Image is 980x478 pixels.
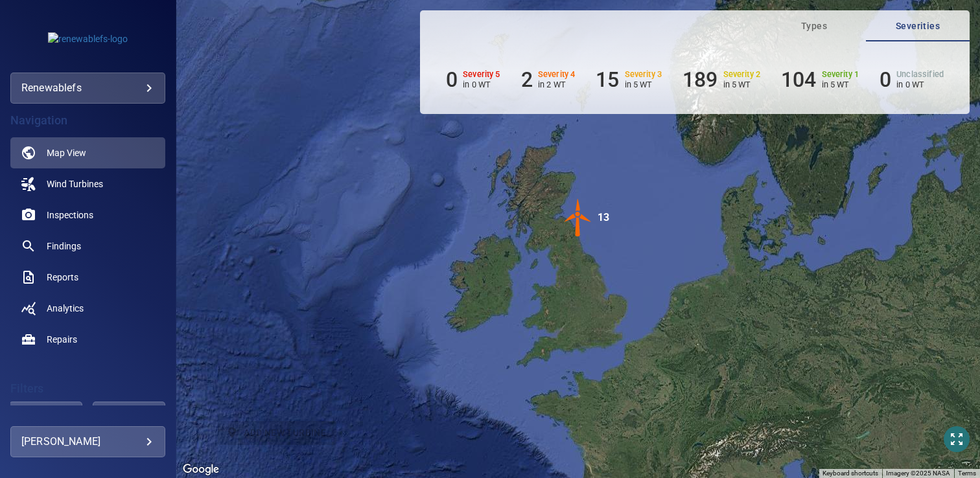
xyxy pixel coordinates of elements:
[48,32,128,45] img: renewablefs-logo
[47,177,103,190] span: Wind Turbines
[880,67,891,92] h6: 0
[682,67,717,92] h6: 189
[10,114,165,127] h4: Navigation
[10,382,165,395] h4: Filters
[822,469,878,478] button: Keyboard shortcuts
[896,70,944,79] h6: Unclassified
[822,70,859,79] h6: Severity 1
[10,262,165,293] a: reports noActive
[625,80,662,89] p: in 5 WT
[47,302,84,315] span: Analytics
[596,67,662,92] li: Severity 3
[21,431,154,452] div: [PERSON_NAME]
[538,80,576,89] p: in 2 WT
[723,80,761,89] p: in 5 WT
[880,67,944,92] li: Severity Unclassified
[521,67,533,92] h6: 2
[47,240,81,253] span: Findings
[770,18,858,34] span: Types
[559,198,598,237] img: windFarmIconCat4.svg
[9,402,82,433] button: Apply
[47,146,86,159] span: Map View
[47,271,78,284] span: Reports
[596,67,619,92] h6: 15
[958,470,976,477] a: Terms (opens in new tab)
[521,67,576,92] li: Severity 4
[446,67,500,92] li: Severity 5
[886,470,950,477] span: Imagery ©2025 NASA
[598,198,609,237] div: 13
[463,80,500,89] p: in 0 WT
[723,70,761,79] h6: Severity 2
[10,137,165,168] a: map active
[10,199,165,231] a: inspections noActive
[781,67,816,92] h6: 104
[446,67,458,92] h6: 0
[896,80,944,89] p: in 0 WT
[180,461,222,478] a: Open this area in Google Maps (opens a new window)
[10,324,165,355] a: repairs noActive
[47,333,77,346] span: Repairs
[682,67,760,92] li: Severity 2
[874,18,962,34] span: Severities
[10,231,165,262] a: findings noActive
[625,70,662,79] h6: Severity 3
[538,70,576,79] h6: Severity 4
[10,168,165,199] a: windturbines noActive
[93,402,165,433] button: Reset
[21,78,154,98] div: renewablefs
[180,461,222,478] img: Google
[822,80,859,89] p: in 5 WT
[463,70,500,79] h6: Severity 5
[10,73,165,104] div: renewablefs
[10,293,165,324] a: analytics noActive
[559,198,598,239] gmp-advanced-marker: 13
[781,67,859,92] li: Severity 1
[47,209,93,222] span: Inspections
